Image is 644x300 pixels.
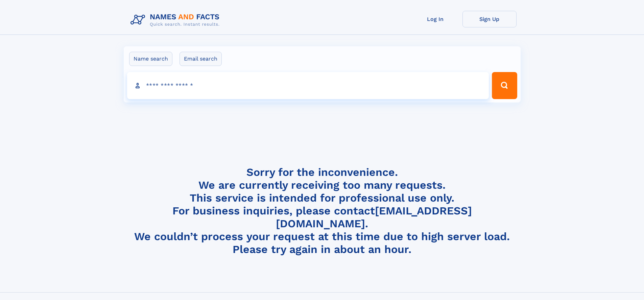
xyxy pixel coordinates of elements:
[276,204,472,230] a: [EMAIL_ADDRESS][DOMAIN_NAME]
[408,11,462,27] a: Log In
[180,52,222,66] label: Email search
[128,166,517,256] h4: Sorry for the inconvenience. We are currently receiving too many requests. This service is intend...
[127,72,489,99] input: search input
[129,52,172,66] label: Name search
[128,11,225,29] img: Logo Names and Facts
[492,72,517,99] button: Search Button
[462,11,517,27] a: Sign Up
